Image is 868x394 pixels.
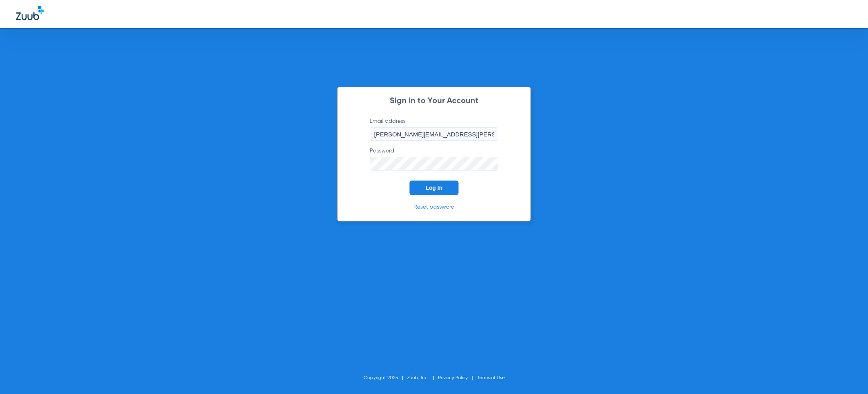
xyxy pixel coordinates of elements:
label: Email address [370,117,498,141]
label: Password [370,147,498,171]
iframe: Chat Widget [828,355,868,394]
a: Reset password [414,204,454,210]
a: Terms of Use [477,376,505,380]
h2: Sign In to Your Account [358,97,510,105]
input: Email address [370,127,498,141]
input: Password [370,157,498,171]
button: Log In [409,181,459,195]
a: Privacy Policy [438,376,468,380]
span: Log In [426,185,442,191]
li: Zuub, Inc. [407,374,438,382]
img: Zuub Logo [16,6,44,20]
li: Copyright 2025 [364,374,407,382]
